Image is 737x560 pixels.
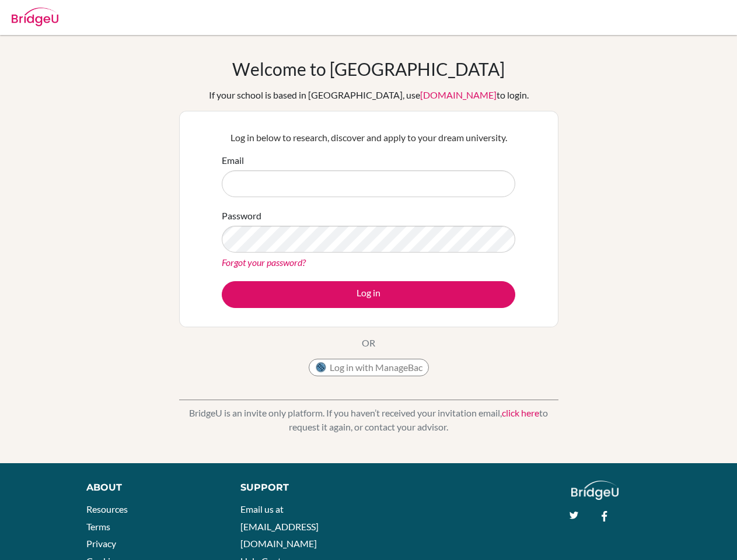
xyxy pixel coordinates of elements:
[12,8,58,26] img: Bridge-U
[502,407,539,418] a: click here
[420,89,497,100] a: [DOMAIN_NAME]
[240,481,357,495] div: Support
[222,209,261,223] label: Password
[222,281,515,308] button: Log in
[86,503,128,514] a: Resources
[222,257,306,268] a: Forgot your password?
[86,538,116,549] a: Privacy
[571,481,619,500] img: logo_white@2x-f4f0deed5e89b7ecb1c2cc34c3e3d731f90f0f143d5ea2071677605dd97b5244.png
[86,521,110,532] a: Terms
[309,359,429,376] button: Log in with ManageBac
[222,131,515,145] p: Log in below to research, discover and apply to your dream university.
[179,406,558,434] p: BridgeU is an invite only platform. If you haven’t received your invitation email, to request it ...
[86,481,214,495] div: About
[362,336,375,350] p: OR
[209,88,529,102] div: If your school is based in [GEOGRAPHIC_DATA], use to login.
[232,58,505,79] h1: Welcome to [GEOGRAPHIC_DATA]
[240,503,319,549] a: Email us at [EMAIL_ADDRESS][DOMAIN_NAME]
[222,153,244,167] label: Email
